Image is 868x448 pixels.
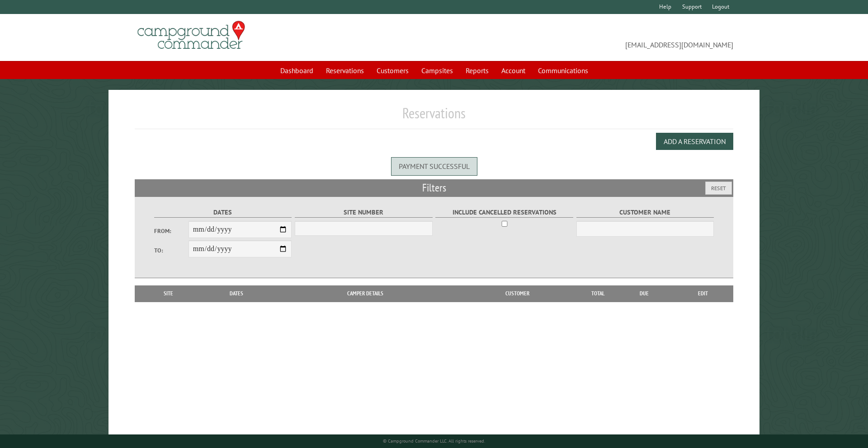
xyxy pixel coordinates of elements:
th: Total [580,285,616,302]
label: From: [154,227,189,235]
label: Customer Name [576,207,714,218]
a: Communications [533,62,594,79]
label: To: [154,246,189,255]
th: Edit [673,285,734,302]
h2: Filters [135,179,734,196]
span: [EMAIL_ADDRESS][DOMAIN_NAME] [434,25,733,50]
small: © Campground Commander LLC. All rights reserved. [383,438,485,444]
th: Dates [198,285,275,302]
th: Camper Details [275,285,455,302]
label: Site Number [295,207,433,218]
label: Dates [154,207,292,218]
a: Dashboard [275,62,319,79]
a: Reservations [321,62,369,79]
button: Add a Reservation [656,133,733,150]
a: Account [496,62,531,79]
a: Customers [371,62,414,79]
a: Reports [460,62,494,79]
a: Campsites [416,62,458,79]
th: Site [139,285,198,302]
label: Include Cancelled Reservations [435,207,573,218]
h1: Reservations [135,104,734,129]
th: Due [616,285,673,302]
button: Reset [705,182,732,195]
th: Customer [455,285,580,302]
div: Payment successful [391,157,477,175]
img: Campground Commander [135,18,248,53]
